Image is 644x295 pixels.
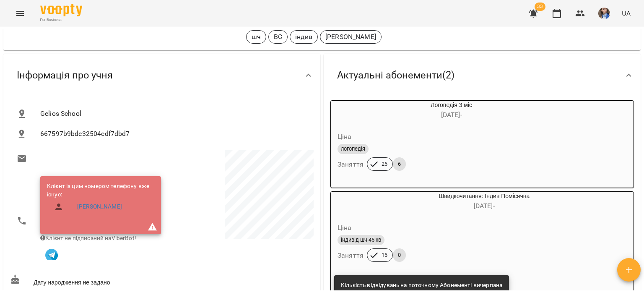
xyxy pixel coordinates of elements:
[377,160,392,168] span: 26
[77,203,122,211] a: [PERSON_NAME]
[338,250,364,261] h6: Заняття
[441,111,462,119] span: [DATE] -
[474,202,495,210] span: [DATE] -
[377,251,392,259] span: 16
[338,236,384,244] span: індивід шч 45 хв
[246,30,266,44] div: шч
[338,222,352,234] h6: Ціна
[40,243,63,265] button: Клієнт підписаний на VooptyBot
[325,32,376,42] p: [PERSON_NAME]
[17,69,113,82] span: Інформація про учня
[598,8,610,19] img: 727e98639bf378bfedd43b4b44319584.jpeg
[40,17,82,23] span: For Business
[274,32,282,42] p: ВС
[535,3,545,11] span: 33
[331,192,371,212] div: Швидкочитання: Індив Помісячна
[252,32,261,42] p: шч
[331,101,532,181] button: Логопедія 3 міс[DATE]- ЦіналогопедіяЗаняття266
[40,235,136,241] span: Клієнт не підписаний на ViberBot!
[40,4,82,16] img: Voopty Logo
[393,160,406,168] span: 6
[331,192,597,272] button: Швидкочитання: Індив Помісячна[DATE]- Цінаіндивід шч 45 хвЗаняття160
[371,101,532,121] div: Логопедія 3 міс
[338,159,364,170] h6: Заняття
[268,30,288,44] div: ВС
[45,249,58,261] img: Telegram
[331,101,371,121] div: Логопедія 3 міс
[341,278,502,293] div: Кількість відвідувань на поточному Абонементі вичерпана
[10,3,30,23] button: Menu
[47,182,154,219] ul: Клієнт із цим номером телефону вже існує:
[324,54,641,97] div: Актуальні абонементи(2)
[393,251,406,259] span: 0
[338,145,369,153] span: логопедія
[295,32,312,42] p: індив
[320,30,382,44] div: [PERSON_NAME]
[40,129,307,139] span: 667597b9bde32504cdf7dbd7
[8,273,162,288] div: Дату народження не задано
[40,109,307,119] span: Gelios School
[337,69,454,82] span: Актуальні абонементи ( 2 )
[371,192,597,212] div: Швидкочитання: Індив Помісячна
[290,30,318,44] div: індив
[622,9,631,18] span: UA
[3,54,320,97] div: Інформація про учня
[338,131,352,143] h6: Ціна
[618,5,634,21] button: UA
